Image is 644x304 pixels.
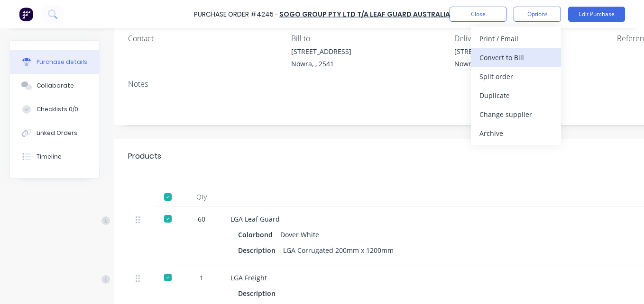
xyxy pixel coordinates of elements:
div: Linked Orders [37,129,77,137]
div: Convert to Bill [479,51,552,64]
div: Nowra, , 2541 [291,59,351,69]
div: Deliver to [454,33,610,44]
div: Split order [479,70,552,83]
div: Archive [479,126,552,140]
button: Options [514,7,561,22]
div: Timeline [37,152,62,161]
div: [STREET_ADDRESS] [291,46,351,56]
a: SOGO Group Pty Ltd T/A Leaf Guard Australia [279,9,450,19]
div: Nowra, , 2541 [454,59,515,69]
button: Collaborate [10,74,99,98]
div: LGA Corrugated 200mm x 1200mm [283,243,394,257]
img: Factory [19,7,33,21]
button: Linked Orders [10,121,99,145]
div: Description [238,286,283,300]
button: Timeline [10,145,99,169]
button: Edit Purchase [568,7,625,22]
button: Checklists 0/0 [10,98,99,121]
div: [STREET_ADDRESS] [454,46,515,56]
div: Products [128,151,161,162]
div: 60 [188,214,215,224]
div: Bill to [291,33,447,44]
div: Purchase Order #4245 - [194,9,278,19]
div: Checklists 0/0 [37,105,78,114]
div: Print / Email [479,32,552,45]
div: Purchase details [37,58,87,66]
button: Close [450,7,506,22]
div: Colorbond [238,228,276,241]
div: Duplicate [479,89,552,102]
div: Collaborate [37,81,74,90]
div: 1 [188,273,215,283]
div: Qty [180,188,223,206]
div: Change supplier [479,107,552,121]
div: Dover White [280,228,319,241]
div: Contact [128,33,284,44]
div: Description [238,243,283,257]
button: Purchase details [10,50,99,74]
